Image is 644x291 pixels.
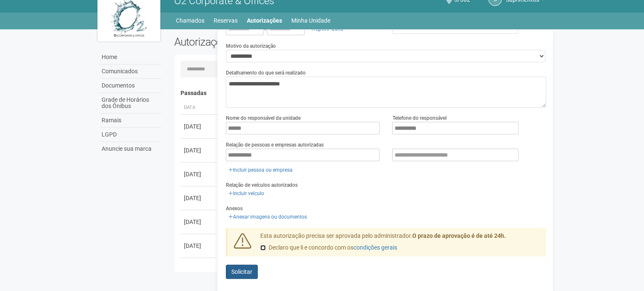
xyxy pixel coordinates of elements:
div: [DATE] [184,122,215,131]
div: [DATE] [184,170,215,178]
div: [DATE] [184,218,215,226]
a: Comunicados [99,64,162,79]
a: Grade de Horários dos Ônibus [99,93,162,113]
a: Home [99,50,162,64]
strong: O prazo de aprovação é de até 24h. [412,232,506,239]
a: Incluir pessoa ou empresa [226,165,295,175]
h2: Autorizações [174,36,354,48]
span: Solicitar [231,268,252,275]
div: [DATE] [184,194,215,202]
button: Solicitar [226,265,258,279]
a: Incluir veículo [226,189,267,198]
a: Anuncie sua marca [99,142,162,156]
div: Esta autorização precisa ser aprovada pelo administrador. [254,232,546,256]
a: Autorizações [247,15,282,26]
input: Declaro que li e concordo com oscondições gerais [260,245,266,250]
div: [DATE] [184,265,215,274]
label: Relação de pessoas e empresas autorizadas [226,141,324,149]
a: Documentos [99,79,162,93]
div: [DATE] [184,242,215,250]
a: Reservas [214,15,238,26]
label: Declaro que li e concordo com os [260,244,397,252]
th: Data [181,101,218,115]
label: Motivo da autorização [226,42,276,50]
label: Relação de veículos autorizados [226,181,298,189]
h4: Passadas [181,90,540,96]
a: condições gerais [353,244,397,251]
a: Chamados [176,15,204,26]
a: Minha Unidade [291,15,330,26]
label: Telefone do responsável [392,114,446,122]
a: LGPD [99,128,162,142]
a: Ramais [99,113,162,128]
a: Anexar imagens ou documentos [226,212,309,221]
label: Detalhamento do que será realizado [226,69,306,77]
div: [DATE] [184,146,215,155]
label: Nome do responsável da unidade [226,114,301,122]
label: Anexos [226,205,243,212]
